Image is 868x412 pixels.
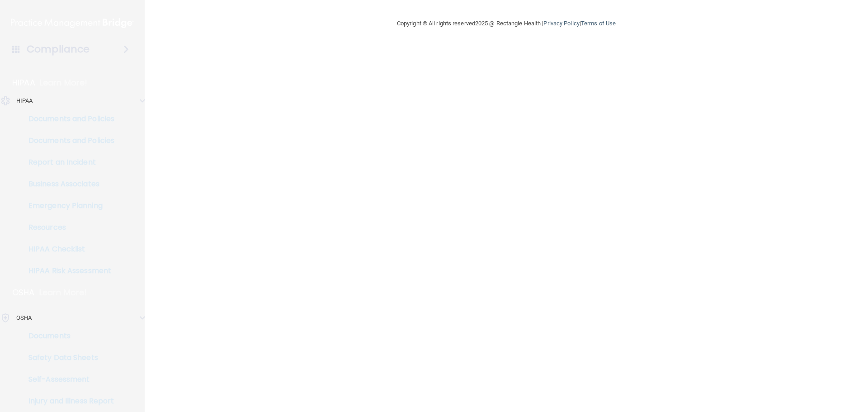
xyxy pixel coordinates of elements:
p: Learn More! [40,77,88,88]
p: HIPAA Risk Assessment [6,266,129,275]
p: HIPAA Checklist [6,245,129,254]
img: PMB logo [11,14,134,32]
p: Documents and Policies [6,136,129,145]
h4: Compliance [27,43,90,56]
a: Privacy Policy [543,20,579,27]
p: Business Associates [6,180,129,189]
p: Injury and Illness Report [6,397,129,406]
p: Safety Data Sheets [6,353,129,362]
p: Documents [6,331,129,341]
p: Emergency Planning [6,201,129,210]
p: HIPAA [16,95,33,106]
p: HIPAA [12,77,35,88]
a: Terms of Use [581,20,616,27]
div: Copyright © All rights reserved 2025 @ Rectangle Health | | [341,9,671,38]
p: Resources [6,223,129,232]
p: Documents and Policies [6,114,129,123]
p: Learn More! [39,287,87,298]
p: Report an Incident [6,158,129,167]
p: OSHA [12,287,35,298]
p: Self-Assessment [6,375,129,384]
p: OSHA [16,313,32,323]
